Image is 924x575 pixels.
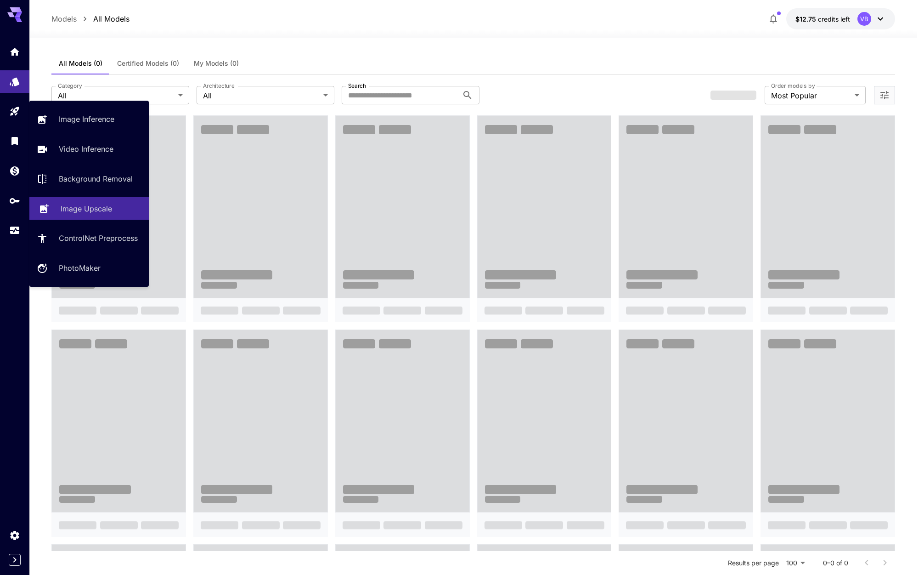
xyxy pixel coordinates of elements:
div: Usage [9,225,20,236]
div: Library [9,135,20,147]
p: All Models [93,13,130,24]
span: All [203,90,320,101]
div: VB [857,12,871,26]
a: ControlNet Preprocess [29,227,149,250]
label: Order models by [771,82,815,90]
span: My Models (0) [194,59,239,68]
button: $12.75027 [786,8,895,29]
span: credits left [818,15,850,23]
label: Category [58,82,82,90]
div: 100 [783,556,808,569]
p: 0–0 of 0 [823,558,848,568]
div: $12.75027 [795,14,850,24]
div: Home [9,46,20,57]
p: Image Inference [59,114,114,125]
p: PhotoMaker [59,262,101,273]
a: Video Inference [29,138,149,160]
p: Video Inference [59,143,113,154]
button: Open more filters [879,90,890,101]
a: Background Removal [29,168,149,190]
p: Models [51,13,77,24]
span: All Models (0) [59,59,102,68]
p: Background Removal [59,173,133,184]
span: Certified Models (0) [117,59,179,68]
div: Models [9,73,20,85]
span: $12.75 [795,15,818,23]
label: Search [348,82,366,90]
p: Results per page [728,558,779,568]
div: Wallet [9,165,20,176]
div: Settings [9,529,20,541]
div: API Keys [9,195,20,206]
a: PhotoMaker [29,257,149,279]
a: Image Upscale [29,197,149,220]
span: Most Popular [771,90,851,101]
button: Expand sidebar [9,554,21,566]
a: Image Inference [29,108,149,131]
div: Playground [9,106,20,117]
p: Image Upscale [61,203,112,214]
span: All [58,90,175,101]
p: ControlNet Preprocess [59,233,138,244]
nav: breadcrumb [51,13,130,24]
label: Architecture [203,82,234,90]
